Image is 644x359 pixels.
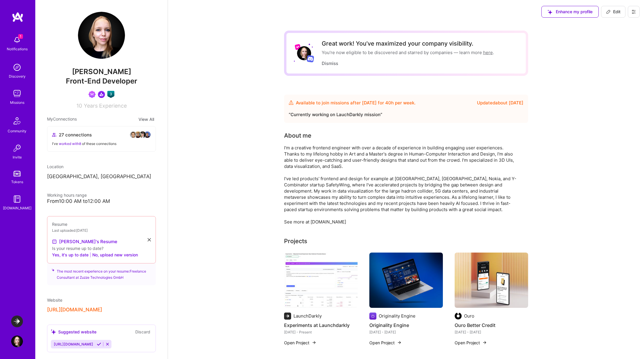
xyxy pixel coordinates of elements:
[322,60,338,66] button: Dismiss
[134,328,152,335] button: Discard
[297,46,311,60] img: User Avatar
[105,342,110,346] i: Reject
[483,50,493,55] a: here
[10,335,24,347] a: User Avatar
[307,55,314,62] img: Discord logo
[548,9,593,15] span: Enhance my profile
[284,131,311,140] div: About me
[548,10,552,14] i: icon SuggestedTeams
[284,321,358,329] h4: Experiments at Launchdarkly
[379,313,416,319] div: Originality Engine
[284,131,311,140] div: Tell us a little about yourself
[52,238,117,245] a: [PERSON_NAME]'s Resume
[455,329,528,335] div: [DATE] - [DATE]
[12,12,24,22] img: logo
[97,342,101,346] i: Accept
[397,340,402,345] img: arrow-right
[482,340,487,345] img: arrow-right
[47,126,156,152] button: 27 connectionsavataravataravataravatarI've worked with8 of these connections
[52,251,89,258] button: Yes, it's up to date
[51,329,96,335] div: Suggested website
[92,251,138,258] button: No, upload new version
[52,227,151,233] div: Last uploaded: [DATE]
[295,44,301,50] img: Lyft logo
[293,313,322,319] div: LaunchDarkly
[11,88,23,99] img: teamwork
[296,99,416,106] div: Available to join missions after [DATE] for h per week .
[47,173,156,180] p: [GEOGRAPHIC_DATA], [GEOGRAPHIC_DATA]
[130,131,137,138] img: avatar
[144,131,151,138] img: avatar
[66,77,137,85] span: Front-End Developer
[52,268,54,272] i: icon SuggestedTeams
[284,329,358,335] div: [DATE] - Present
[134,131,141,138] img: avatar
[54,342,93,346] span: [URL][DOMAIN_NAME]
[11,142,23,154] img: Invite
[601,6,625,18] button: Edit
[284,237,307,246] div: Projects
[464,313,474,319] div: Ouro
[52,222,67,227] span: Resume
[47,163,156,170] div: Location
[11,315,23,327] img: LaunchDarkly: Experimentation Delivery Team
[284,313,291,320] img: Company logo
[11,179,23,185] div: Tokens
[322,40,494,47] div: Great work! You’ve maximized your company visibility.
[455,313,462,320] img: Company logo
[7,46,28,52] div: Notifications
[76,103,82,109] span: 10
[284,145,519,225] div: I'm a creative frontend engineer with over a decade of experience in building engaging user exper...
[11,34,23,46] img: bell
[284,340,316,346] button: Open Project
[52,239,57,244] img: Resume
[9,73,26,79] div: Discovery
[369,321,443,329] h4: Originality Engine
[137,116,156,123] button: View All
[18,34,23,39] span: 1
[78,12,125,59] img: User Avatar
[59,132,92,138] span: 27 connections
[455,340,487,346] button: Open Project
[606,9,620,15] span: Edit
[51,329,56,334] i: icon SuggestedTeams
[8,128,26,134] div: Community
[455,321,528,329] h4: Ouro Better Credit
[11,335,23,347] img: User Avatar
[59,141,81,146] span: worked with 8
[541,6,599,18] button: Enhance my profile
[322,49,494,56] div: You’re now eligible to be discovered and starred by companies — learn more .
[47,193,87,198] span: Working hours range
[10,114,24,128] img: Community
[369,253,443,308] img: Originality Engine
[13,154,22,160] div: Invite
[52,141,151,147] div: I've of these connections
[3,205,31,211] div: [DOMAIN_NAME]
[139,131,146,138] img: avatar
[10,99,24,106] div: Missions
[289,111,523,118] div: “ Currently working on LauchDarkly mission ”
[14,171,21,176] img: tokens
[47,116,77,123] span: My Connections
[47,198,156,204] div: From 10:00 AM to 12:00 AM
[11,61,23,73] img: discovery
[284,253,358,308] img: Experiments at Launchdarkly
[312,340,316,345] img: arrow-right
[47,298,62,303] span: Website
[369,313,376,320] img: Company logo
[52,133,56,137] i: icon Collaborator
[90,252,91,258] span: |
[89,91,96,98] img: Been on Mission
[11,193,23,205] img: guide book
[289,100,293,105] img: Availability
[47,260,156,285] div: The most recent experience on your resume: Freelance Consultant at Zuzze Technologies GmbH
[148,238,151,241] i: icon Close
[369,340,402,346] button: Open Project
[369,329,443,335] div: [DATE] - [DATE]
[98,91,105,98] img: Community leader
[52,245,151,251] div: Is your resume up to date?
[47,67,156,76] span: [PERSON_NAME]
[385,100,391,106] span: 40
[477,99,523,106] div: Updated about [DATE]
[47,307,102,313] button: [URL][DOMAIN_NAME]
